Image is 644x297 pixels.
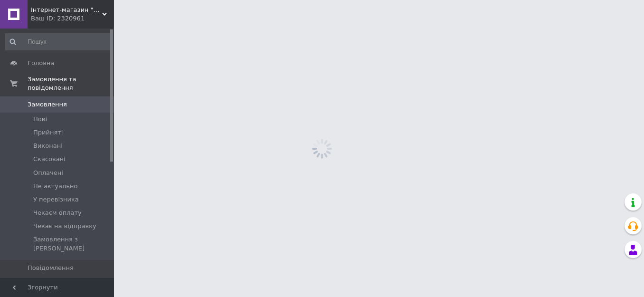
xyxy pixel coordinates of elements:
[28,100,67,109] span: Замовлення
[33,235,111,252] span: Замовлення з [PERSON_NAME]
[33,142,63,150] span: Виконані
[33,209,82,217] span: Чекаєм оплату
[33,222,96,230] span: Чекає на відправку
[28,264,74,272] span: Повідомлення
[33,169,63,177] span: Оплачені
[28,59,54,67] span: Головна
[33,155,66,163] span: Скасовані
[33,115,47,124] span: Нові
[31,6,102,14] span: Інтернет-магазин "Капітоша"
[33,128,63,137] span: Прийняті
[31,14,114,23] div: Ваш ID: 2320961
[33,195,79,204] span: У перевізника
[33,182,77,191] span: Не актуально
[5,33,112,50] input: Пошук
[28,75,114,92] span: Замовлення та повідомлення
